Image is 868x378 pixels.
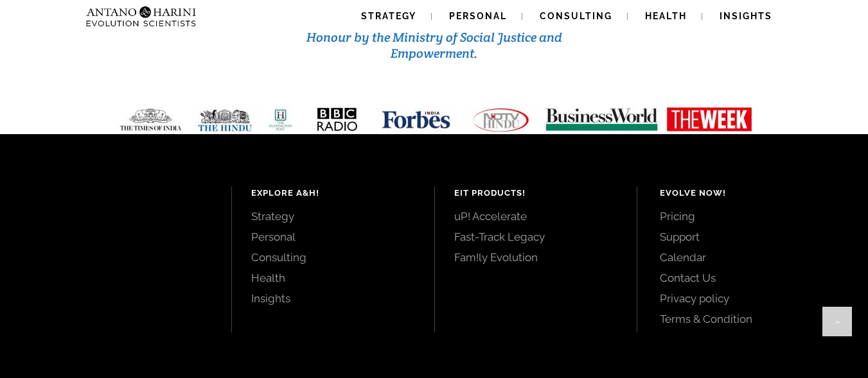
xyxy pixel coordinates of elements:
a: uP! Accelerate [454,209,617,223]
span: Health [645,11,687,21]
a: Privacy policy [660,291,839,305]
a: Support [660,230,839,244]
a: Strategy [251,209,414,223]
a: Health [251,271,414,285]
a: Personal [251,230,414,244]
a: Terms & Condition [660,312,839,326]
a: Fast-Track Legacy [454,230,617,244]
h4: Explore A&H! [251,187,414,200]
h3: Antano & [PERSON_NAME] are recipients of the Award of Honour by the Ministry of Social Justice an... [265,13,604,62]
span: Strategy [361,11,416,21]
a: Insights [251,291,414,305]
span: Personal [449,11,507,21]
img: Media-Strip [105,107,763,133]
h4: Evolve Now! [660,187,839,200]
a: Calendar [660,250,839,264]
a: Fam!ly Evolution [454,250,617,264]
a: Consulting [251,250,414,264]
a: Contact Us [660,271,839,285]
a: Pricing [660,209,839,223]
h4: EIT Products! [454,187,617,200]
span: Consulting [540,11,612,21]
span: Insights [720,11,772,21]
